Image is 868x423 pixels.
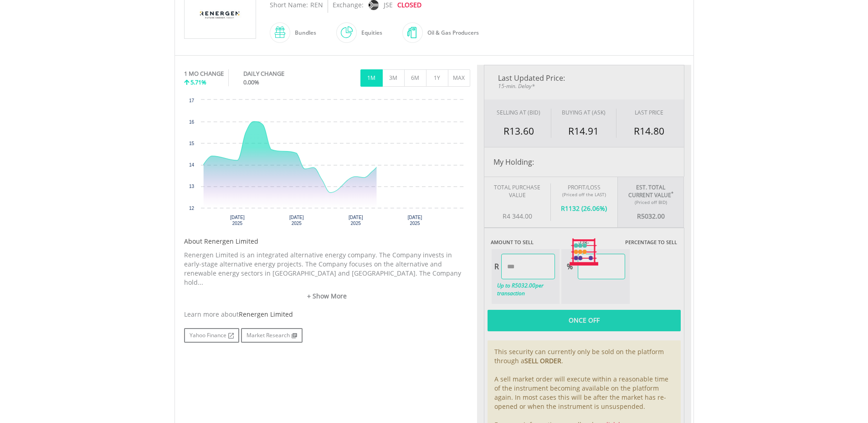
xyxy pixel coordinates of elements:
[184,292,470,301] a: + Show More
[423,22,479,44] div: Oil & Gas Producers
[360,69,383,87] button: 1M
[448,69,470,87] button: MAX
[243,69,315,78] div: DAILY CHANGE
[243,78,259,86] span: 0.00%
[189,162,194,167] text: 14
[184,251,470,287] p: Renergen Limited is an integrated alternative energy company. The Company invests in early-stage ...
[189,206,194,211] text: 12
[184,95,470,232] svg: Interactive chart
[190,78,206,86] span: 5.71%
[189,184,194,189] text: 13
[382,69,405,87] button: 3M
[289,215,304,226] text: [DATE] 2025
[348,215,363,226] text: [DATE] 2025
[426,69,448,87] button: 1Y
[357,22,382,44] div: Equities
[189,141,194,146] text: 15
[184,237,470,246] h5: About Renergen Limited
[189,98,194,103] text: 17
[230,215,245,226] text: [DATE] 2025
[184,69,224,78] div: 1 MO CHANGE
[184,95,470,232] div: Chart. Highcharts interactive chart.
[290,22,316,44] div: Bundles
[404,69,426,87] button: 6M
[241,328,303,343] a: Market Research
[189,120,194,125] text: 16
[184,310,470,319] div: Learn more about
[184,328,239,343] a: Yahoo Finance
[239,310,293,319] span: Renergen Limited
[407,215,422,226] text: [DATE] 2025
